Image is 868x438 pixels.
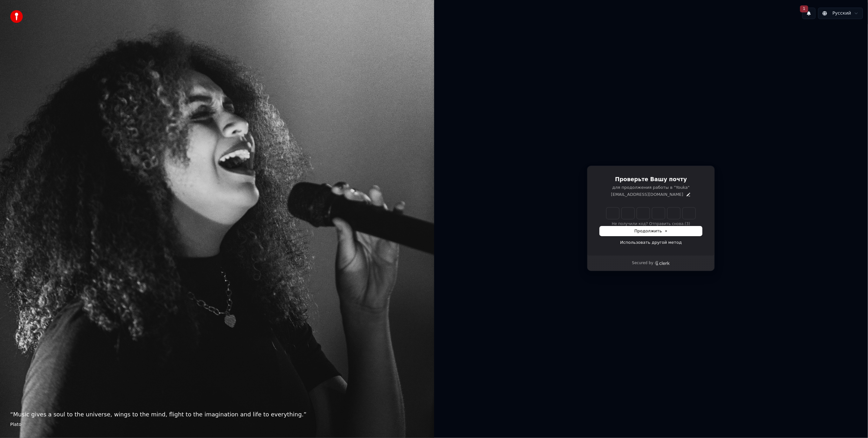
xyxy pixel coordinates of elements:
[611,192,683,197] p: [EMAIL_ADDRESS][DOMAIN_NAME]
[600,185,702,190] p: для продолжения работы в "Youka"
[634,228,668,234] span: Продолжить
[686,192,691,197] button: Edit
[606,208,695,219] input: Enter verification code
[10,410,424,419] p: “ Music gives a soul to the universe, wings to the mind, flight to the imagination and life to ev...
[632,261,653,266] p: Secured by
[10,10,23,23] img: youka
[10,421,424,428] footer: Plato
[800,5,808,12] span: 1
[600,176,702,183] h1: Проверьте Вашу почту
[600,226,702,236] button: Продолжить
[802,8,816,19] button: 1
[620,240,682,245] a: Использовать другой метод
[655,261,670,265] a: Clerk logo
